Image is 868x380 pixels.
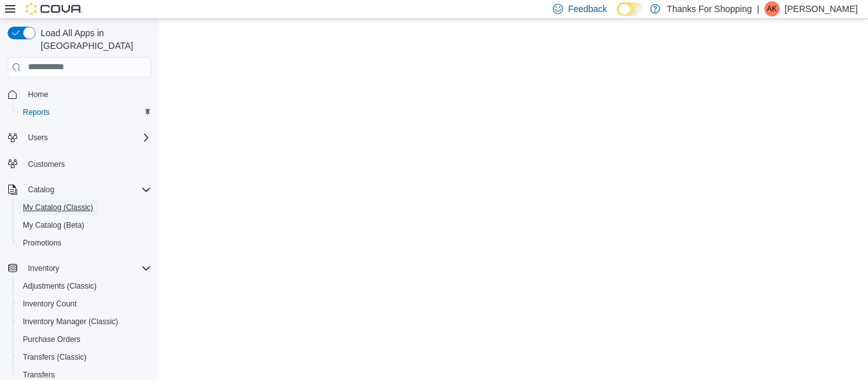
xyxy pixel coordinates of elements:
span: Adjustments (Classic) [23,281,97,291]
span: Promotions [18,235,151,251]
span: Adjustments (Classic) [18,278,151,294]
a: My Catalog (Classic) [18,200,98,215]
p: | [757,1,759,16]
input: Dark Mode [617,3,644,16]
button: Adjustments (Classic) [13,277,156,295]
span: Users [28,133,48,143]
span: My Catalog (Beta) [18,218,151,233]
button: My Catalog (Classic) [13,199,156,216]
span: Inventory [23,261,151,276]
button: Purchase Orders [13,331,156,348]
button: Users [3,129,156,147]
span: My Catalog (Beta) [23,220,85,230]
span: Promotions [23,238,62,248]
button: Inventory [23,261,64,276]
span: Load All Apps in [GEOGRAPHIC_DATA] [36,27,151,52]
div: Anya Kinzel-Cadrin [764,1,780,16]
span: Catalog [28,185,54,195]
a: Transfers (Classic) [18,350,92,365]
a: Inventory Manager (Classic) [18,314,123,329]
p: [PERSON_NAME] [785,1,858,16]
span: Inventory Count [23,299,77,309]
span: AK [767,1,777,16]
img: Cova [25,3,83,15]
button: Inventory Manager (Classic) [13,313,156,331]
span: My Catalog (Classic) [23,202,93,213]
span: Home [28,89,48,100]
button: Transfers (Classic) [13,348,156,366]
p: Thanks For Shopping [667,1,752,16]
span: Users [23,130,151,145]
span: Reports [18,105,151,120]
a: Inventory Count [18,296,82,311]
span: Purchase Orders [18,332,151,347]
span: Purchase Orders [23,334,81,344]
a: Adjustments (Classic) [18,278,102,294]
span: Transfers (Classic) [23,352,86,362]
button: Inventory Count [13,295,156,313]
span: My Catalog (Classic) [18,200,151,215]
button: Promotions [13,234,156,252]
a: Reports [18,105,55,120]
button: Customers [3,154,156,173]
span: Customers [23,155,151,171]
button: Catalog [3,181,156,199]
button: Users [23,130,53,145]
span: Reports [23,107,50,117]
button: Catalog [23,182,59,197]
a: Purchase Orders [18,332,86,347]
span: Inventory Manager (Classic) [18,314,151,329]
span: Home [23,86,151,102]
span: Inventory Count [18,296,151,311]
span: Dark Mode [617,16,618,16]
span: Inventory [28,263,59,273]
span: Inventory Manager (Classic) [23,317,118,327]
span: Catalog [23,182,151,197]
a: My Catalog (Beta) [18,218,90,233]
a: Customers [23,157,70,172]
span: Transfers [23,370,55,380]
a: Promotions [18,235,67,251]
button: Inventory [3,259,156,277]
span: Transfers (Classic) [18,350,151,365]
span: Feedback [568,3,607,15]
a: Home [23,87,53,102]
button: My Catalog (Beta) [13,216,156,234]
button: Reports [13,103,156,121]
button: Home [3,85,156,103]
span: Customers [28,159,65,169]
